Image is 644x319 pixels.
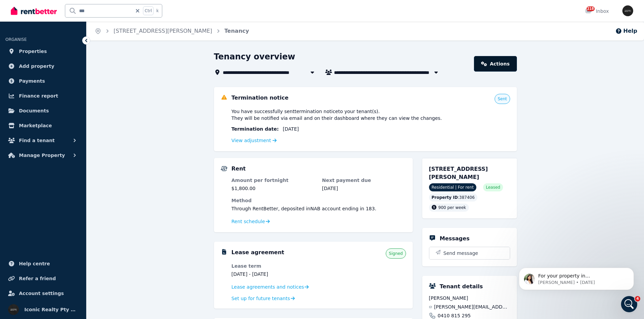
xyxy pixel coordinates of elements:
a: Set up for future tenants [232,295,295,302]
span: [PERSON_NAME][EMAIL_ADDRESS][PERSON_NAME][DOMAIN_NAME] [434,303,510,310]
dt: Lease term [232,263,315,269]
a: Account settings [5,287,81,300]
a: [STREET_ADDRESS][PERSON_NAME] [114,28,212,34]
button: Send message [429,247,510,259]
span: Rent schedule [232,218,265,225]
span: ORGANISE [5,37,27,42]
a: Properties [5,45,81,58]
a: Actions [474,56,517,72]
span: You have successfully sent termination notice to your tenant(s) . They will be notified via email... [232,108,442,122]
span: Help centre [19,260,50,268]
span: Residential | For rent [429,183,477,191]
dt: Next payment due [322,177,406,184]
span: Add property [19,62,54,70]
span: Properties [19,47,47,55]
span: 4 [635,296,640,301]
span: Send message [444,250,478,257]
span: Manage Property [19,151,65,159]
span: k [156,8,159,14]
span: Property ID [432,195,458,200]
span: [STREET_ADDRESS][PERSON_NAME] [429,166,488,180]
span: Through RentBetter , deposited in NAB account ending in 183 . [232,206,377,211]
img: Rental Payments [221,166,228,171]
a: Tenancy [224,28,249,34]
a: Documents [5,104,81,117]
dt: Method [232,197,406,204]
dd: $1,800.00 [232,185,315,192]
iframe: Intercom notifications message [509,254,644,301]
dd: [DATE] - [DATE] [232,271,315,277]
span: Sent [498,96,507,102]
div: Inbox [585,8,609,15]
span: [PERSON_NAME] [429,295,510,301]
a: Help centre [5,257,81,270]
span: Account settings [19,289,64,297]
img: Iconic Realty Pty Ltd [622,5,633,16]
iframe: Intercom live chat [621,296,637,312]
span: Lease agreements and notices [232,284,304,290]
span: Signed [389,251,403,256]
span: Payments [19,77,45,85]
span: Termination date : [232,126,279,132]
img: Iconic Realty Pty Ltd [8,304,19,315]
h1: Tenancy overview [214,51,295,62]
span: Ctrl [143,6,153,15]
h5: Messages [440,235,470,243]
span: Find a tenant [19,136,55,144]
span: Refer a friend [19,274,56,283]
h5: Tenant details [440,283,483,291]
span: Set up for future tenants [232,295,290,302]
a: Refer a friend [5,272,81,285]
span: 218 [587,6,595,11]
span: 0410 815 295 [438,312,471,319]
a: Lease agreements and notices [232,284,309,290]
a: Payments [5,74,81,88]
span: 900 per week [438,205,466,210]
a: Add property [5,59,81,73]
button: Find a tenant [5,134,81,147]
dt: Amount per fortnight [232,177,315,184]
span: Finance report [19,92,58,100]
span: Iconic Realty Pty Ltd [24,305,78,314]
a: Rent schedule [232,218,270,225]
button: Help [615,27,637,35]
a: Finance report [5,89,81,103]
img: RentBetter [11,6,57,16]
button: Manage Property [5,149,81,162]
span: [DATE] [283,126,299,132]
a: Marketplace [5,119,81,132]
nav: Breadcrumb [87,22,257,41]
h5: Termination notice [232,94,289,102]
h5: Lease agreement [232,248,284,257]
span: Marketplace [19,122,52,130]
span: Documents [19,107,49,115]
div: : 387406 [429,193,478,202]
span: Leased [486,185,500,190]
dd: [DATE] [322,185,406,192]
h5: Rent [232,165,246,173]
a: View adjustment [232,138,277,143]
